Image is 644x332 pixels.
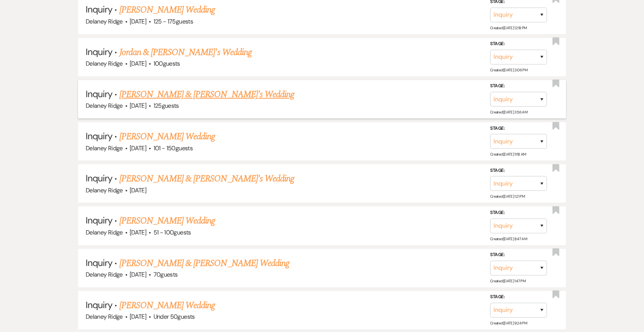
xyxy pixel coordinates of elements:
[130,228,146,236] span: [DATE]
[119,172,295,186] a: [PERSON_NAME] & [PERSON_NAME]'s Wedding
[154,228,191,236] span: 51 - 100 guests
[86,60,123,68] span: Delaney Ridge
[490,194,525,199] span: Created: [DATE] 1:21 PM
[86,257,112,269] span: Inquiry
[490,40,547,48] label: Stage:
[154,271,178,279] span: 70 guests
[130,102,146,110] span: [DATE]
[490,167,547,175] label: Stage:
[86,228,123,236] span: Delaney Ridge
[86,17,123,25] span: Delaney Ridge
[86,46,112,58] span: Inquiry
[119,46,252,59] a: Jordan & [PERSON_NAME]'s Wedding
[119,214,215,228] a: [PERSON_NAME] Wedding
[490,236,527,241] span: Created: [DATE] 8:47 AM
[490,110,527,115] span: Created: [DATE] 3:56 AM
[130,313,146,321] span: [DATE]
[130,17,146,25] span: [DATE]
[130,60,146,68] span: [DATE]
[154,102,179,110] span: 125 guests
[490,25,526,30] span: Created: [DATE] 12:19 PM
[130,186,146,194] span: [DATE]
[119,299,215,312] a: [PERSON_NAME] Wedding
[490,321,527,326] span: Created: [DATE] 9:24 PM
[119,256,289,270] a: [PERSON_NAME] & [PERSON_NAME] Wedding
[490,293,547,301] label: Stage:
[154,313,195,321] span: Under 50 guests
[86,144,123,152] span: Delaney Ridge
[86,271,123,279] span: Delaney Ridge
[86,186,123,194] span: Delaney Ridge
[490,152,526,157] span: Created: [DATE] 11:18 AM
[86,214,112,226] span: Inquiry
[86,299,112,311] span: Inquiry
[490,209,547,217] label: Stage:
[490,68,527,72] span: Created: [DATE] 3:06 PM
[119,3,215,17] a: [PERSON_NAME] Wedding
[119,88,295,101] a: [PERSON_NAME] & [PERSON_NAME]'s Wedding
[490,82,547,90] label: Stage:
[86,313,123,321] span: Delaney Ridge
[154,17,193,25] span: 125 - 175 guests
[490,251,547,259] label: Stage:
[86,130,112,142] span: Inquiry
[154,144,193,152] span: 101 - 150 guests
[86,88,112,100] span: Inquiry
[130,144,146,152] span: [DATE]
[86,102,123,110] span: Delaney Ridge
[130,271,146,279] span: [DATE]
[86,3,112,15] span: Inquiry
[119,130,215,143] a: [PERSON_NAME] Wedding
[86,172,112,184] span: Inquiry
[490,124,547,133] label: Stage:
[490,279,525,283] span: Created: [DATE] 1:47 PM
[154,60,180,68] span: 100 guests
